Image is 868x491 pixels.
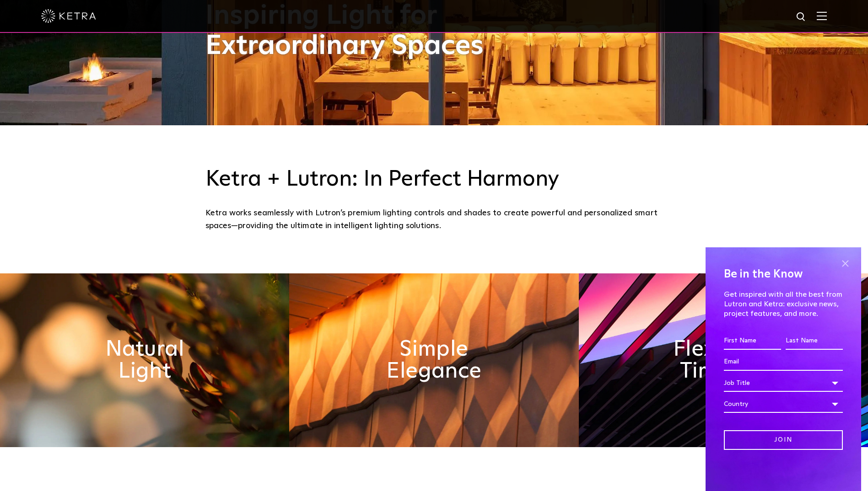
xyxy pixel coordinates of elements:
img: search icon [796,11,807,23]
h2: Simple Elegance [365,338,502,382]
h2: Flexible & Timeless [655,338,792,382]
div: Ketra works seamlessly with Lutron’s premium lighting controls and shades to create powerful and ... [205,207,663,233]
div: Job Title [724,374,843,392]
h4: Be in the Know [724,266,843,283]
img: simple_elegance [289,273,578,447]
img: ketra-logo-2019-white [41,9,96,23]
img: flexible_timeless_ketra [579,273,868,447]
img: Hamburger%20Nav.svg [817,11,827,20]
h2: Natural Light [76,338,213,382]
input: First Name [724,332,781,350]
p: Get inspired with all the best from Lutron and Ketra: exclusive news, project features, and more. [724,290,843,318]
h3: Ketra + Lutron: In Perfect Harmony [205,166,663,193]
div: Country [724,395,843,413]
input: Email [724,353,843,371]
input: Join [724,430,843,450]
input: Last Name [786,332,843,350]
